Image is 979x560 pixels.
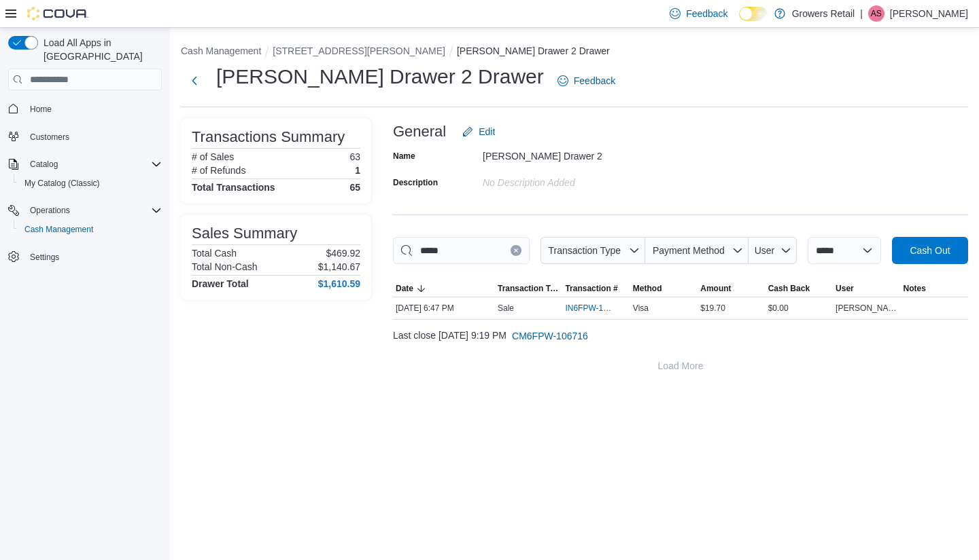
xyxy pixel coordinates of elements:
[24,101,57,117] a: Home
[871,5,882,22] span: AS
[38,36,162,63] span: Load All Apps in [GEOGRAPHIC_DATA]
[192,165,245,176] h6: # of Refunds
[755,245,775,256] span: User
[192,261,258,272] h6: Total Non-Cash
[768,283,810,294] span: Cash Back
[24,178,100,189] span: My Catalog (Classic)
[836,303,897,314] span: [PERSON_NAME]
[836,283,854,294] span: User
[833,280,900,297] button: User
[766,280,833,297] button: Cash Back
[457,45,610,56] button: [PERSON_NAME] Drawer 2 Drawer
[24,202,75,219] button: Operations
[653,245,725,256] span: Payment Method
[181,67,208,94] button: Next
[892,237,968,264] button: Cash Out
[565,303,613,314] span: IN6FPW-1994973
[686,7,727,20] span: Feedback
[192,278,249,289] h4: Drawer Total
[565,283,617,294] span: Transaction #
[24,156,162,172] span: Catalog
[19,175,105,191] a: My Catalog (Classic)
[495,280,562,297] button: Transaction Type
[19,175,162,191] span: My Catalog (Classic)
[565,300,627,316] button: IN6FPW-1994973
[192,248,237,259] h6: Total Cash
[739,7,768,21] input: Dark Mode
[3,201,167,220] button: Operations
[792,5,855,22] p: Growers Retail
[548,245,621,256] span: Transaction Type
[860,5,863,22] p: |
[14,220,167,239] button: Cash Management
[766,300,833,316] div: $0.00
[24,202,162,219] span: Operations
[181,44,968,60] nav: An example of EuiBreadcrumbs
[749,237,797,264] button: User
[498,303,514,314] p: Sale
[3,155,167,174] button: Catalog
[393,124,446,140] h3: General
[24,128,162,145] span: Customers
[630,280,698,297] button: Method
[30,104,52,115] span: Home
[24,100,162,117] span: Home
[393,300,495,316] div: [DATE] 6:47 PM
[910,244,950,257] span: Cash Out
[318,278,360,289] h4: $1,610.59
[192,129,345,145] h3: Transactions Summary
[30,159,58,170] span: Catalog
[326,248,360,259] p: $469.92
[3,98,167,118] button: Home
[498,283,560,294] span: Transaction Type
[483,145,665,162] div: [PERSON_NAME] Drawer 2
[19,221,162,238] span: Cash Management
[355,165,360,176] p: 1
[633,283,662,294] span: Method
[700,303,725,314] span: $19.70
[457,118,500,145] button: Edit
[3,247,167,267] button: Settings
[658,359,704,373] span: Load More
[8,93,162,302] nav: Complex example
[574,74,615,88] span: Feedback
[30,252,59,263] span: Settings
[216,63,544,90] h1: [PERSON_NAME] Drawer 2 Drawer
[483,172,665,188] div: No Description added
[393,352,968,379] button: Load More
[24,248,162,265] span: Settings
[393,322,968,350] div: Last close [DATE] 9:19 PM
[349,182,360,193] h4: 65
[479,125,495,138] span: Edit
[3,127,167,147] button: Customers
[739,21,740,22] span: Dark Mode
[562,280,630,297] button: Transaction #
[30,132,69,143] span: Customers
[393,151,415,162] label: Name
[318,261,360,272] p: $1,140.67
[273,45,445,56] button: [STREET_ADDRESS][PERSON_NAME]
[393,237,530,264] input: This is a search bar. As you type, the results lower in the page will automatically filter.
[192,151,234,162] h6: # of Sales
[700,283,731,294] span: Amount
[192,225,297,242] h3: Sales Summary
[181,45,261,56] button: Cash Management
[14,174,167,193] button: My Catalog (Classic)
[349,151,360,162] p: 63
[633,303,649,314] span: Visa
[24,249,65,265] a: Settings
[890,5,968,22] p: [PERSON_NAME]
[698,280,765,297] button: Amount
[24,156,63,172] button: Catalog
[511,245,521,256] button: Clear input
[396,283,413,294] span: Date
[393,177,438,188] label: Description
[19,221,99,238] a: Cash Management
[552,67,621,94] a: Feedback
[645,237,749,264] button: Payment Method
[901,280,968,297] button: Notes
[904,283,926,294] span: Notes
[868,5,884,22] div: Aman Shaikh
[27,7,88,20] img: Cova
[30,205,70,216] span: Operations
